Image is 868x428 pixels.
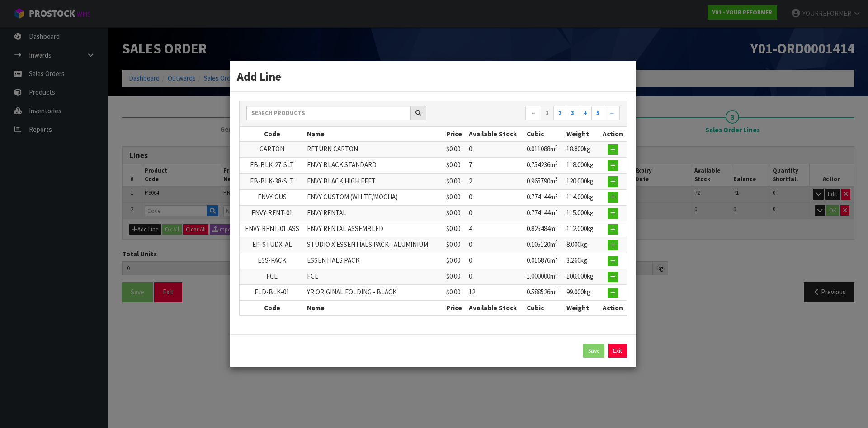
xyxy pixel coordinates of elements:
[566,106,579,120] a: 3
[467,237,524,253] td: 0
[444,237,467,253] td: $0.00
[525,106,541,120] a: ←
[246,106,411,120] input: Search products
[305,141,444,158] td: RETURN CARTON
[240,205,305,221] td: ENVY-RENT-01
[444,127,467,141] th: Price
[240,301,305,315] th: Code
[467,285,524,301] td: 12
[240,285,305,301] td: FLD-BLK-01
[467,141,524,158] td: 0
[240,141,305,158] td: CARTON
[583,344,604,358] button: Save
[524,141,564,158] td: 0.011088m
[524,189,564,205] td: 0.774144m
[240,173,305,189] td: EB-BLK-38-SLT
[240,269,305,285] td: FCL
[564,253,599,269] td: 3.260kg
[305,173,444,189] td: ENVY BLACK HIGH FEET
[467,173,524,189] td: 2
[240,158,305,173] td: EB-BLK-27-SLT
[555,255,558,262] sup: 3
[555,287,558,293] sup: 3
[591,106,604,120] a: 5
[305,189,444,205] td: ENVY CUSTOM (WHITE/MOCHA)
[524,237,564,253] td: 0.105120m
[240,253,305,269] td: ESS-PACK
[444,141,467,158] td: $0.00
[305,127,444,141] th: Name
[444,285,467,301] td: $0.00
[579,106,592,120] a: 4
[444,205,467,221] td: $0.00
[305,205,444,221] td: ENVY RENTAL
[467,269,524,285] td: 0
[444,269,467,285] td: $0.00
[305,301,444,315] th: Name
[599,127,627,141] th: Action
[524,301,564,315] th: Cubic
[564,158,599,173] td: 118.000kg
[240,189,305,205] td: ENVY-CUS
[237,68,629,85] h3: Add Line
[524,205,564,221] td: 0.774144m
[467,253,524,269] td: 0
[604,106,620,120] a: →
[444,158,467,173] td: $0.00
[555,207,558,214] sup: 3
[467,189,524,205] td: 0
[240,127,305,141] th: Code
[524,253,564,269] td: 0.016876m
[444,301,467,315] th: Price
[564,141,599,158] td: 18.800kg
[444,189,467,205] td: $0.00
[564,285,599,301] td: 99.000kg
[444,221,467,237] td: $0.00
[524,127,564,141] th: Cubic
[555,160,558,166] sup: 3
[240,221,305,237] td: ENVY-RENT-01-ASS
[444,173,467,189] td: $0.00
[564,173,599,189] td: 120.000kg
[564,221,599,237] td: 112.000kg
[305,237,444,253] td: STUDIO X ESSENTIALS PACK - ALUMINIUM
[524,173,564,189] td: 0.965790m
[564,301,599,315] th: Weight
[467,127,524,141] th: Available Stock
[555,192,558,198] sup: 3
[564,237,599,253] td: 8.000kg
[467,158,524,173] td: 7
[524,269,564,285] td: 1.000000m
[555,176,558,182] sup: 3
[467,301,524,315] th: Available Stock
[555,144,558,150] sup: 3
[444,253,467,269] td: $0.00
[608,344,627,358] a: Exit
[555,239,558,245] sup: 3
[305,253,444,269] td: ESSENTIALS PACK
[564,127,599,141] th: Weight
[555,223,558,230] sup: 3
[305,285,444,301] td: YR ORIGINAL FOLDING - BLACK
[240,237,305,253] td: EP-STUDX-AL
[467,221,524,237] td: 4
[555,271,558,278] sup: 3
[305,158,444,173] td: ENVY BLACK STANDARD
[467,205,524,221] td: 0
[524,158,564,173] td: 0.754236m
[599,301,627,315] th: Action
[440,106,620,122] nav: Page navigation
[524,221,564,237] td: 0.825484m
[524,285,564,301] td: 0.588526m
[564,205,599,221] td: 115.000kg
[564,189,599,205] td: 114.000kg
[553,106,566,120] a: 2
[541,106,554,120] a: 1
[305,269,444,285] td: FCL
[564,269,599,285] td: 100.000kg
[305,221,444,237] td: ENVY RENTAL ASSEMBLED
